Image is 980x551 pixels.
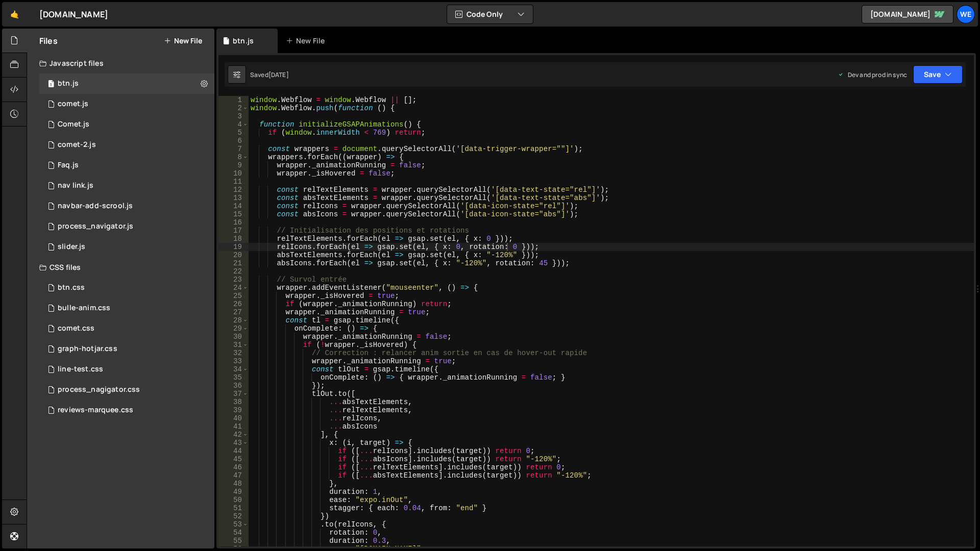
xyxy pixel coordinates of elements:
div: 17167/47906.css [39,400,214,420]
div: 54 [218,529,249,537]
div: Faq.js [58,161,79,170]
div: 33 [218,357,249,365]
div: 40 [218,414,249,422]
div: 39 [218,406,249,414]
div: 17167/47672.js [39,155,214,176]
div: 34 [218,365,249,373]
div: 11 [218,178,249,186]
div: [DOMAIN_NAME] [39,8,108,20]
div: 43 [218,439,249,447]
div: 26 [218,300,249,308]
div: 25 [218,292,249,300]
div: 52 [218,512,249,520]
div: 37 [218,390,249,398]
h2: Files [39,35,58,46]
div: 38 [218,398,249,406]
button: New File [164,37,202,45]
div: 32 [218,349,249,357]
div: 5 [218,129,249,137]
div: 36 [218,382,249,390]
div: 42 [218,431,249,439]
div: 44 [218,447,249,455]
div: bulle-anim.css [58,304,110,313]
div: slider.js [58,242,85,252]
div: Saved [250,70,289,79]
div: line-test.css [58,365,103,374]
div: 9 [218,161,249,169]
div: 17167/47405.js [39,135,214,155]
div: 50 [218,496,249,504]
div: comet.js [58,99,88,109]
div: 12 [218,186,249,194]
div: Dev and prod in sync [838,70,907,79]
div: 46 [218,463,249,471]
div: 17167/47836.css [39,278,214,298]
div: 29 [218,324,249,333]
div: reviews-marquee.css [58,406,133,415]
div: 22 [218,267,249,275]
div: 2 [218,104,249,112]
div: nav link.js [58,181,93,190]
div: 17 [218,227,249,235]
div: 3 [218,112,249,120]
div: 21 [218,259,249,267]
div: 41 [218,422,249,431]
button: Save [913,65,963,84]
div: 49 [218,488,249,496]
div: 17167/47443.js [39,196,214,216]
div: 17167/47512.js [39,176,214,196]
div: comet-2.js [58,140,96,149]
a: We [957,5,975,23]
div: 1 [218,96,249,104]
span: 1 [48,81,54,89]
div: 31 [218,341,249,349]
div: 17167/47407.js [39,94,214,114]
div: 48 [218,480,249,488]
div: 55 [218,537,249,545]
div: 24 [218,284,249,292]
div: process_nagigator.css [58,385,140,394]
div: 15 [218,210,249,218]
div: [DATE] [268,70,289,79]
div: Javascript files [27,53,214,73]
a: 🤙 [2,2,27,27]
div: 51 [218,504,249,512]
div: 17167/47828.css [39,298,214,318]
div: 35 [218,373,249,382]
div: 19 [218,243,249,251]
div: 45 [218,455,249,463]
div: 47 [218,471,249,480]
div: 17167/47522.js [39,237,214,257]
div: CSS files [27,257,214,278]
div: 17167/47404.js [39,114,214,135]
a: [DOMAIN_NAME] [862,5,953,23]
div: New File [286,36,329,46]
div: 13 [218,194,249,202]
div: 53 [218,520,249,529]
div: btn.js [58,79,79,88]
div: 17167/47408.css [39,318,214,339]
button: Code Only [447,5,533,23]
div: process_navigator.js [58,222,133,231]
div: btn.css [58,283,85,292]
div: 17167/47858.css [39,339,214,359]
div: 20 [218,251,249,259]
div: 10 [218,169,249,178]
div: 14 [218,202,249,210]
div: 28 [218,316,249,324]
div: graph-hotjar.css [58,344,117,354]
div: 7 [218,145,249,153]
div: 30 [218,333,249,341]
div: 6 [218,137,249,145]
div: 17167/48300.css [39,380,214,400]
div: 23 [218,275,249,284]
div: 17167/47401.js [39,73,214,94]
div: btn.js [233,36,254,46]
div: comet.css [58,324,94,333]
div: 8 [218,153,249,161]
div: 27 [218,308,249,316]
div: navbar-add-scrool.js [58,202,133,211]
div: 17167/47466.js [39,216,214,237]
div: 16 [218,218,249,227]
